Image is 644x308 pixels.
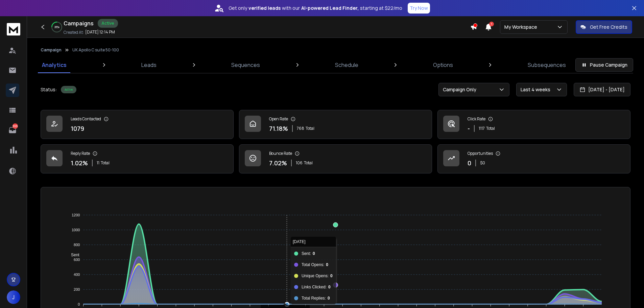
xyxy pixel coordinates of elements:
span: Total [304,160,313,166]
tspan: 800 [74,243,80,247]
span: 106 [296,160,303,166]
a: Leads Contacted1079 [41,110,234,139]
a: Sequences [227,57,264,73]
tspan: 1200 [72,213,80,217]
p: 7.02 % [269,158,287,168]
a: Opportunities0$0 [437,144,630,173]
tspan: 1000 [72,228,80,232]
a: Click Rate-1117Total [437,110,630,139]
p: 1.02 % [71,158,88,168]
a: Leads [137,57,161,73]
a: Bounce Rate7.02%106Total [239,144,432,173]
p: Leads [141,61,157,69]
h1: Campaigns [64,19,94,27]
p: 1079 [71,124,84,133]
p: Open Rate [269,116,288,122]
p: Created At: [64,30,84,35]
span: Sent [66,253,79,257]
p: Get only with our starting at $22/mo [229,5,402,11]
p: UK Apollo C suite 50-100 [72,47,119,53]
p: Try Now [410,5,428,11]
tspan: 600 [74,258,80,262]
button: Campaign [41,47,62,53]
a: Options [429,57,457,73]
button: Try Now [408,3,430,14]
p: Reply Rate [71,151,90,156]
p: My Workspace [504,24,540,30]
p: Options [433,61,453,69]
iframe: Intercom live chat [619,285,636,301]
p: Bounce Rate [269,151,292,156]
strong: AI-powered Lead Finder, [301,5,359,11]
p: Click Rate [468,116,485,122]
button: J [7,290,20,304]
tspan: 400 [74,273,80,277]
span: 768 [297,126,304,131]
span: Total [101,160,110,166]
p: Sequences [231,61,260,69]
a: Subsequences [524,57,570,73]
p: [DATE] 12:14 PM [85,29,115,35]
p: $ 0 [480,160,485,166]
p: 555 [13,123,18,129]
p: - [468,124,470,133]
div: Active [98,19,118,28]
tspan: 0 [78,302,80,306]
span: 11 [97,160,99,166]
a: 555 [6,123,19,137]
p: Schedule [335,61,358,69]
p: Subsequences [528,61,566,69]
button: Get Free Credits [576,20,632,34]
span: 1117 [479,126,485,131]
a: Open Rate71.18%768Total [239,110,432,139]
p: Opportunities [468,151,493,156]
button: Pause Campaign [575,58,633,72]
div: Active [61,86,76,93]
p: Last 4 weeks [521,86,553,93]
a: Schedule [331,57,362,73]
p: Get Free Credits [590,24,627,30]
p: Campaign Only [443,86,479,93]
p: Analytics [42,61,67,69]
a: Reply Rate1.02%11Total [41,144,234,173]
p: 26 % [54,25,59,29]
tspan: 200 [74,287,80,291]
span: Total [306,126,314,131]
span: 1 [489,22,494,26]
span: Total [486,126,495,131]
p: 71.18 % [269,124,288,133]
a: Analytics [38,57,71,73]
button: [DATE] - [DATE] [574,83,630,96]
p: Status: [41,86,57,93]
img: logo [7,23,20,35]
strong: verified leads [248,5,281,11]
p: Leads Contacted [71,116,101,122]
p: 0 [468,158,471,168]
